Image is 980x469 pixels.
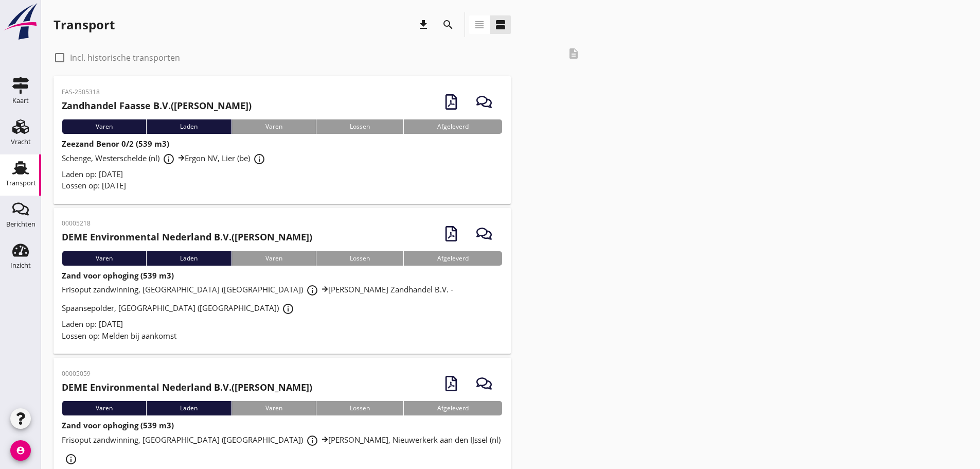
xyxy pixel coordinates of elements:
[62,380,312,394] h2: ([PERSON_NAME])
[403,251,502,266] div: Afgeleverd
[62,169,123,179] span: Laden op: [DATE]
[62,319,123,329] span: Laden op: [DATE]
[62,270,174,281] strong: Zand voor ophoging (539 m3)
[403,401,502,415] div: Afgeleverd
[62,88,252,97] p: FAS-2505318
[62,119,146,134] div: Varen
[2,3,39,41] img: logo-small.a267ee39.svg
[62,230,312,244] h2: ([PERSON_NAME])
[10,440,31,461] i: account_circle
[62,420,174,430] strong: Zand voor ophoging (539 m3)
[306,284,318,297] i: info_outline
[163,153,175,165] i: info_outline
[316,251,403,266] div: Lossen
[442,19,454,31] i: search
[62,219,312,228] p: 00005218
[65,453,77,465] i: info_outline
[146,251,231,266] div: Laden
[12,97,29,104] div: Kaart
[146,401,231,415] div: Laden
[62,138,169,149] strong: Zeezand Benor 0/2 (539 m3)
[62,251,146,266] div: Varen
[6,221,35,228] div: Berichten
[316,119,403,134] div: Lossen
[494,19,507,31] i: view_agenda
[62,284,453,313] span: Frisoput zandwinning, [GEOGRAPHIC_DATA] ([GEOGRAPHIC_DATA]) [PERSON_NAME] Zandhandel B.V. - Spaan...
[253,153,265,165] i: info_outline
[62,331,176,341] span: Lossen op: Melden bij aankomst
[306,435,318,447] i: info_outline
[62,99,252,113] h2: ([PERSON_NAME])
[62,381,231,393] strong: DEME Environmental Nederland B.V.
[231,119,316,134] div: Varen
[62,231,231,243] strong: DEME Environmental Nederland B.V.
[62,369,312,378] p: 00005059
[146,119,231,134] div: Laden
[316,401,403,415] div: Lossen
[62,401,146,415] div: Varen
[54,16,115,33] div: Transport
[473,19,486,31] i: view_headline
[231,401,316,415] div: Varen
[11,138,31,145] div: Vracht
[417,19,430,31] i: download
[62,180,126,190] span: Lossen op: [DATE]
[62,153,269,163] span: Schenge, Westerschelde (nl) Ergon NV, Lier (be)
[231,251,316,266] div: Varen
[403,119,502,134] div: Afgeleverd
[54,208,511,354] a: 00005218DEME Environmental Nederland B.V.([PERSON_NAME])VarenLadenVarenLossenAfgeleverdZand voor ...
[10,262,31,269] div: Inzicht
[6,180,36,186] div: Transport
[282,303,294,315] i: info_outline
[62,435,501,463] span: Frisoput zandwinning, [GEOGRAPHIC_DATA] ([GEOGRAPHIC_DATA]) [PERSON_NAME], Nieuwerkerk aan den IJ...
[70,53,180,63] label: Incl. historische transporten
[54,76,511,204] a: FAS-2505318Zandhandel Faasse B.V.([PERSON_NAME])VarenLadenVarenLossenAfgeleverdZeezand Benor 0/2 ...
[62,99,171,112] strong: Zandhandel Faasse B.V.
